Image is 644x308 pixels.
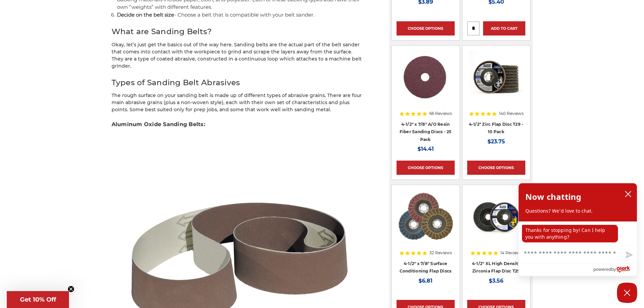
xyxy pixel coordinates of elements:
span: by [611,265,616,274]
span: $6.81 [419,278,432,284]
button: Close teaser [68,286,74,292]
span: 32 Reviews [429,251,452,255]
span: powered [593,265,611,274]
p: Questions? We'd love to chat. [525,208,630,214]
span: 66 Reviews [429,112,452,116]
p: Thanks for stopping by! Can I help you with anything? [522,225,618,242]
a: Choose Options [397,21,455,35]
span: $3.56 [489,278,503,284]
strong: Decide on the belt size [117,11,174,18]
a: Powered by Olark [593,263,637,276]
a: 4.5 inch resin fiber disc [397,50,455,109]
span: Get 10% Off [20,296,56,303]
button: Send message [620,247,637,263]
span: 14 Reviews [500,251,522,255]
button: Close Chatbox [617,283,637,303]
a: Add to Cart [483,21,525,35]
h2: Types of Sanding Belt Abrasives [112,77,365,89]
div: Get 10% OffClose teaser [7,291,69,308]
span: $23.75 [487,138,505,145]
a: 4.5" Black Hawk Zirconia Flap Disc 10 Pack [467,50,525,109]
a: 4-1/2" Zirc Flap Disc T29 - 10 Pack [469,122,524,135]
span: 140 Reviews [499,112,524,116]
img: 4-1/2" XL High Density Zirconia Flap Disc T29 [469,190,523,244]
button: close chatbox [623,189,634,199]
img: Scotch brite flap discs [398,190,453,244]
h3: Aluminum Oxide Sanding Belts: [112,120,365,128]
li: - Choose a belt that is compatible with your belt sander. [117,11,365,19]
p: Okay, let’s just get the basics out of the way here. Sanding belts are the actual part of the bel... [112,41,365,70]
a: Choose Options [397,161,455,175]
div: chat [519,221,637,245]
span: $14.41 [418,146,434,152]
h2: What are Sanding Belts? [112,26,365,38]
a: Scotch brite flap discs [397,190,455,248]
p: The rough surface on your sanding belt is made up of different types of abrasive grains. There ar... [112,92,365,113]
h2: Now chatting [525,190,581,204]
a: 4-1/2" XL High Density Zirconia Flap Disc T29 [467,190,525,248]
div: olark chatbox [518,183,637,276]
a: 4-1/2" x 7/8" Surface Conditioning Flap Discs [400,261,452,274]
a: 4-1/2" XL High Density Zirconia Flap Disc T29 [472,261,521,274]
img: 4.5" Black Hawk Zirconia Flap Disc 10 Pack [469,50,523,104]
img: 4.5 inch resin fiber disc [398,50,453,104]
a: 4-1/2" x 7/8" A/O Resin Fiber Sanding Discs - 25 Pack [400,122,452,142]
a: Choose Options [467,161,525,175]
